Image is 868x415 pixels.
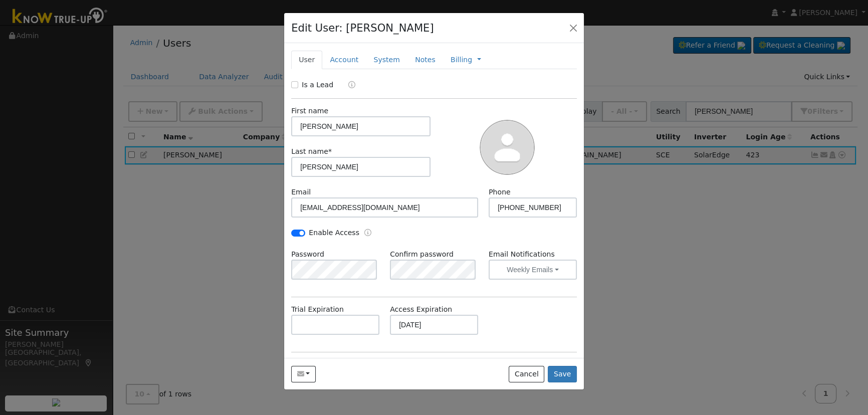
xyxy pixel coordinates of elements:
[451,55,472,65] a: Billing
[309,228,359,238] label: Enable Access
[341,80,355,91] a: Lead
[291,20,434,36] h4: Edit User: [PERSON_NAME]
[489,260,577,280] button: Weekly Emails
[291,51,322,69] a: User
[364,228,371,239] a: Enable Access
[489,249,577,260] label: Email Notifications
[291,81,298,88] input: Is a Lead
[291,187,311,197] label: Email
[366,51,407,69] a: System
[291,249,324,260] label: Password
[291,304,344,315] label: Trial Expiration
[548,366,577,383] button: Save
[322,51,366,69] a: Account
[328,147,332,155] span: Required
[291,366,316,383] button: lisamccurry4305@gmail.com
[489,187,511,197] label: Phone
[407,51,443,69] a: Notes
[291,106,328,116] label: First name
[390,304,452,315] label: Access Expiration
[509,366,544,383] button: Cancel
[390,249,454,260] label: Confirm password
[291,146,332,157] label: Last name
[302,80,333,90] label: Is a Lead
